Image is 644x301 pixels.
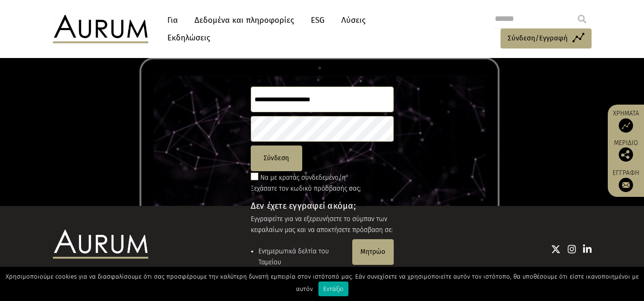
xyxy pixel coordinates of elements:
img: Λογότυπο Aurum [53,230,148,258]
font: Για [167,15,178,25]
font: Χρήματα [613,109,639,117]
font: Σύνδεση [264,154,289,162]
font: Μερίδιο [614,139,638,147]
a: ESG [306,11,329,29]
a: Χρήματα [613,109,639,133]
font: Χρησιμοποιούμε cookies για να διασφαλίσουμε ότι σας προσφέρουμε την καλύτερη δυνατή εμπειρία στον... [6,273,639,292]
img: Πρόσβαση σε Ταμεία [619,118,633,133]
font: Εντάξει [323,285,344,292]
a: Εγγραφή [613,169,639,192]
img: Κοινοποίηση αυτής της ανάρτησης [619,147,633,162]
button: Σύνδεση [251,146,302,171]
a: Δεδομένα και πληροφορίες [190,11,299,29]
img: Εικονίδιο LinkedIn [583,244,592,254]
img: Εγγραφείτε στο ενημερωτικό μας δελτίο [619,178,633,192]
font: Δεν έχετε εγγραφεί ακόμα; [251,201,356,211]
font: Εγγραφή [613,169,639,177]
font: Σύνδεση/Εγγραφή [508,34,568,42]
a: Σύνδεση/Εγγραφή [501,29,592,49]
font: ESG [311,15,325,25]
font: Εκδηλώσεις [167,33,210,43]
img: Εικονίδιο Instagram [568,244,576,254]
input: Submit [572,10,592,29]
font: Να με κρατάς συνδεδεμένο/η [260,174,346,182]
font: Εγγραφείτε για να εξερευνήσετε το σύμπαν των κεφαλαίων μας και να αποκτήσετε πρόσβαση σε: [251,215,393,233]
a: Ξεχάσατε τον κωδικό πρόσβασής σας; [251,184,361,193]
a: Εκδηλώσεις [163,29,210,47]
img: Εικονίδιο Twitter [551,244,561,254]
a: Για [163,11,183,29]
font: Λύσεις [341,15,366,25]
img: Aurum [53,15,148,43]
font: Δεδομένα και πληροφορίες [194,15,294,25]
a: Λύσεις [337,11,370,29]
